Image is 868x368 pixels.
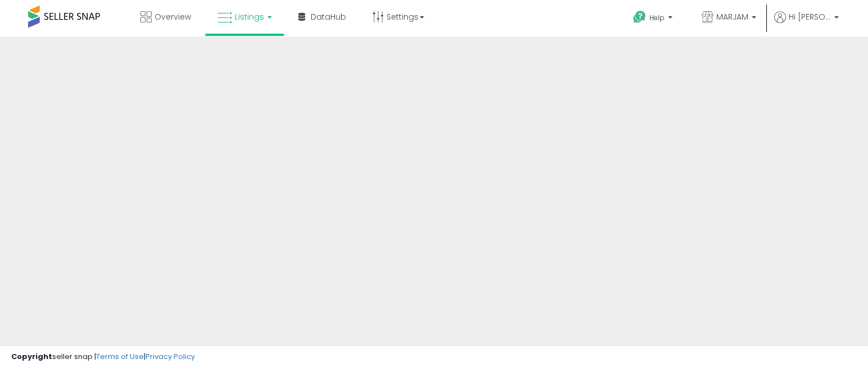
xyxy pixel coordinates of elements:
span: MARJAM [716,11,748,22]
div: seller snap | | [11,352,195,362]
span: Overview [154,11,191,22]
a: Help [624,2,684,36]
a: Privacy Policy [146,351,195,362]
span: Help [649,13,665,22]
i: Get Help [633,10,647,24]
span: DataHub [311,11,346,22]
span: Hi [PERSON_NAME] [789,11,831,22]
a: Terms of Use [96,351,144,362]
strong: Copyright [11,351,52,362]
span: Listings [235,11,264,22]
a: Hi [PERSON_NAME] [774,11,839,36]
